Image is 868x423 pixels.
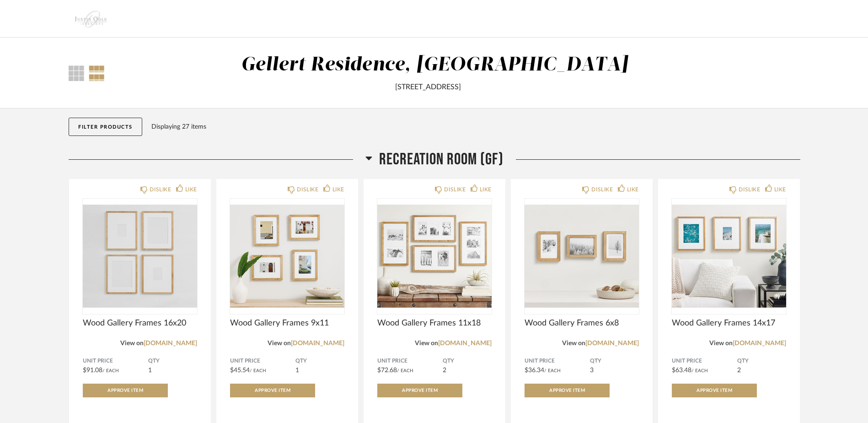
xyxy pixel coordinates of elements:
[544,369,561,373] span: / Each
[525,318,639,328] span: Wood Gallery Frames 6x8
[291,340,344,347] a: [DOMAIN_NAME]
[480,185,492,194] div: LIKE
[241,55,628,75] div: Gellert Residence, [GEOGRAPHIC_DATA]
[377,358,443,365] span: Unit Price
[590,367,594,374] span: 3
[397,369,413,373] span: / Each
[83,318,197,328] span: Wood Gallery Frames 16x20
[444,185,466,194] div: DISLIKE
[148,367,152,374] span: 1
[709,340,733,347] span: View on
[102,369,119,373] span: / Each
[268,340,291,347] span: View on
[69,0,116,37] img: 9d19dfaf-09eb-4c23-9431-b2a4721d250c.jpg
[525,199,639,313] img: undefined
[377,384,462,397] button: Approve Item
[377,318,492,328] span: Wood Gallery Frames 11x18
[120,340,144,347] span: View on
[585,340,639,347] a: [DOMAIN_NAME]
[672,318,786,328] span: Wood Gallery Frames 14x17
[443,358,492,365] span: QTY
[443,367,446,374] span: 2
[525,384,610,397] button: Approve Item
[255,388,290,393] span: Approve Item
[402,388,438,393] span: Approve Item
[737,367,741,374] span: 2
[295,367,299,374] span: 1
[230,358,295,365] span: Unit Price
[83,384,168,397] button: Approve Item
[144,340,197,347] a: [DOMAIN_NAME]
[739,185,760,194] div: DISLIKE
[672,199,786,313] img: undefined
[83,367,102,374] span: $91.08
[691,369,708,373] span: / Each
[525,367,544,374] span: $36.34
[150,185,171,194] div: DISLIKE
[230,384,315,397] button: Approve Item
[591,185,613,194] div: DISLIKE
[379,150,504,169] span: Recreation Room (GF)
[230,318,344,328] span: Wood Gallery Frames 9x11
[672,384,757,397] button: Approve Item
[438,340,492,347] a: [DOMAIN_NAME]
[83,199,197,313] img: undefined
[737,358,786,365] span: QTY
[415,340,438,347] span: View on
[525,358,590,365] span: Unit Price
[250,369,266,373] span: / Each
[151,122,796,132] div: Displaying 27 items
[627,185,639,194] div: LIKE
[590,358,639,365] span: QTY
[230,367,250,374] span: $45.54
[774,185,786,194] div: LIKE
[733,340,786,347] a: [DOMAIN_NAME]
[377,367,397,374] span: $72.68
[295,358,344,365] span: QTY
[672,367,691,374] span: $63.48
[148,358,197,365] span: QTY
[230,199,344,313] img: undefined
[193,81,664,92] div: [STREET_ADDRESS]
[332,185,344,194] div: LIKE
[297,185,318,194] div: DISLIKE
[185,185,197,194] div: LIKE
[83,358,148,365] span: Unit Price
[107,388,143,393] span: Approve Item
[549,388,585,393] span: Approve Item
[69,118,142,136] button: Filter Products
[562,340,585,347] span: View on
[697,388,732,393] span: Approve Item
[672,358,737,365] span: Unit Price
[377,199,492,313] img: undefined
